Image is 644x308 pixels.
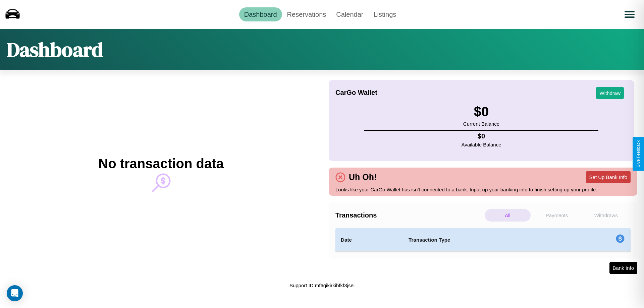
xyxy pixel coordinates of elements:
a: Listings [368,7,401,21]
button: Open menu [620,5,639,24]
p: Payments [534,209,580,222]
p: All [485,209,531,222]
a: Reservations [282,7,331,21]
p: Available Balance [462,140,501,149]
button: Withdraw [596,87,624,99]
h2: No transaction data [98,156,223,171]
h3: $ 0 [463,104,499,119]
div: Open Intercom Messenger [7,285,23,301]
a: Calendar [331,7,368,21]
h1: Dashboard [7,36,103,63]
div: Give Feedback [636,140,641,168]
p: Support ID: mf6qikirkibfkf3jsei [289,281,355,290]
h4: Date [341,236,398,244]
a: Dashboard [239,7,282,21]
button: Bank Info [609,262,637,274]
button: Set Up Bank Info [586,171,631,183]
h4: Transactions [335,211,483,219]
table: simple table [335,228,631,252]
p: Looks like your CarGo Wallet has isn't connected to a bank. Input up your banking info to finish ... [335,185,631,194]
h4: CarGo Wallet [335,89,377,97]
h4: Transaction Type [409,236,561,244]
p: Current Balance [463,119,499,128]
h4: $ 0 [462,132,501,140]
h4: Uh Oh! [345,172,380,182]
p: Withdraws [583,209,629,222]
